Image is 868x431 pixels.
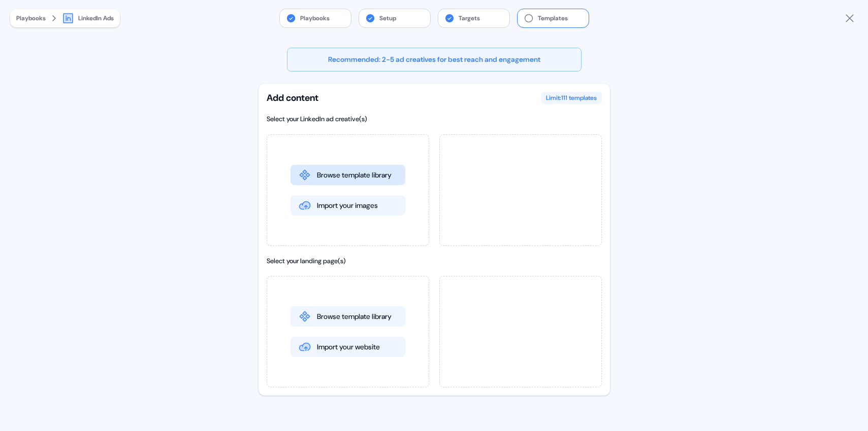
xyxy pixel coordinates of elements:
[438,9,509,27] button: Targets
[359,9,430,27] button: Setup
[267,92,318,104] div: Add content
[844,12,856,24] button: Close
[267,256,602,266] div: Select your landing page(s)
[541,92,602,104] div: Limit: 111 templates
[518,9,589,27] button: Templates
[291,337,405,357] button: Import your website
[287,48,582,71] div: Recommended: 2-5 ad creatives for best reach and engagement
[78,13,114,23] div: LinkedIn Ads
[291,165,405,185] button: Browse template library
[267,114,602,124] div: Select your LinkedIn ad creative(s)
[291,306,405,327] button: Browse template library
[291,195,405,215] button: Import your images
[280,9,351,27] button: Playbooks
[16,13,46,23] button: Playbooks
